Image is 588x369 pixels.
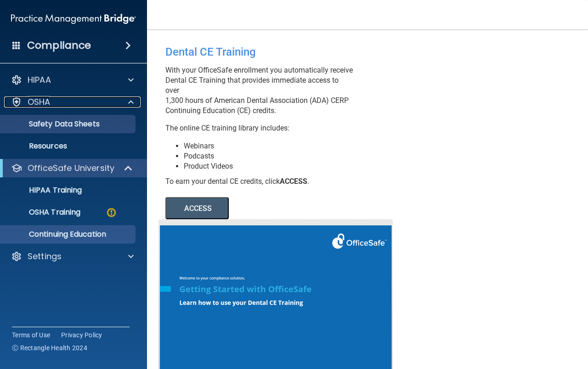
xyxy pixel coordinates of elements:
[11,163,133,174] a: OfficeSafe University
[165,197,229,219] button: ACCESS
[12,330,50,340] a: Terms of Use
[165,205,417,212] a: ACCESS
[165,123,354,133] p: The online CE training library includes:
[11,10,136,28] img: PMB logo
[12,343,87,352] span: Ⓒ Rectangle Health 2024
[28,251,62,262] p: Settings
[165,39,354,65] div: Dental CE Training
[280,177,307,186] b: ACCESS
[106,207,117,218] img: warning-circle.0cc9ac19.png
[184,151,354,161] li: Podcasts
[184,161,354,171] li: Product Videos
[28,97,51,108] p: OSHA
[61,330,102,340] a: Privacy Policy
[184,141,354,151] li: Webinars
[6,186,82,195] p: HIPAA Training
[165,176,354,187] div: To earn your dental CE credits, click .
[11,97,134,108] a: OSHA
[6,230,131,239] p: Continuing Education
[6,208,80,217] p: OSHA Training
[11,251,134,262] a: Settings
[6,119,131,129] p: Safety Data Sheets
[165,65,354,116] p: With your OfficeSafe enrollment you automatically receive Dental CE Training that provides immedi...
[28,163,114,174] p: OfficeSafe University
[6,142,131,151] p: Resources
[11,74,134,85] a: HIPAA
[28,74,51,85] p: HIPAA
[27,39,91,52] h4: Compliance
